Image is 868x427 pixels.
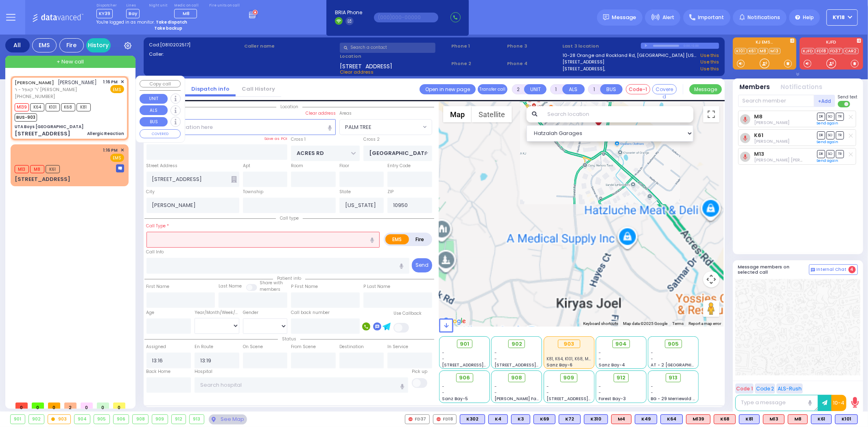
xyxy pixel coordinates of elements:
[703,106,719,122] button: Toggle fullscreen view
[754,132,763,138] a: K61
[15,175,70,183] div: [STREET_ADDRESS]
[190,415,204,424] div: 913
[77,103,91,111] span: K81
[140,80,181,88] button: Copy call
[185,85,236,93] a: Dispatch info
[15,79,54,86] a: [PERSON_NAME]
[140,94,168,104] button: UNIT
[340,69,374,75] span: Clear address
[826,150,835,158] span: SO
[547,362,573,368] span: Sanz Bay-6
[96,3,117,8] label: Dispatcher
[769,48,781,54] a: M13
[409,417,413,421] img: red-radio-icon.svg
[459,374,470,382] span: 906
[94,415,109,424] div: 905
[844,48,859,54] a: CAR2
[738,264,809,275] h5: Message members on selected call
[563,43,641,50] label: Last 3 location
[494,356,497,362] span: -
[811,268,815,272] img: comment-alt.png
[494,350,497,356] span: -
[817,131,825,139] span: DR
[61,103,75,111] span: K68
[615,340,627,348] span: 904
[339,110,352,117] label: Areas
[387,344,408,350] label: In Service
[836,113,844,120] span: TR
[584,414,608,424] div: K310
[754,157,826,163] span: Levy Friedman
[345,123,372,131] span: PALM TREE
[848,266,856,273] span: 4
[231,176,237,183] span: Other building occupants
[244,43,337,50] label: Caller name
[96,19,155,25] span: You're logged in as monitor.
[617,374,625,382] span: 912
[146,163,178,169] label: Street Address
[243,309,258,316] label: Gender
[405,414,430,424] div: FD37
[686,414,711,424] div: M139
[836,131,844,139] span: TR
[460,340,469,348] span: 901
[48,415,70,424] div: 903
[97,403,109,409] span: 0
[507,60,560,67] span: Phone 4
[291,309,330,316] label: Call back number
[547,356,595,362] span: K81, K64, K101, K68, M139
[363,283,390,290] label: P Last Name
[739,414,760,424] div: K81
[59,38,84,52] div: Fire
[689,84,722,94] button: Message
[547,396,623,402] span: [STREET_ADDRESS][PERSON_NAME]
[291,344,316,350] label: From Scene
[420,84,476,94] a: Open in new page
[442,350,445,356] span: -
[817,158,839,163] a: Send again
[558,340,580,349] div: 903
[754,151,764,157] a: M13
[433,414,457,424] div: FD18
[273,275,305,281] span: Patient info
[651,362,711,368] span: AT - 2 [GEOGRAPHIC_DATA]
[236,85,281,93] a: Call History
[811,414,832,424] div: BLS
[110,85,124,93] span: EMS
[340,53,448,60] label: Location
[562,84,585,94] button: ALS
[809,264,858,275] button: Internal Chat 4
[114,415,129,424] div: 906
[838,94,858,100] span: Send text
[714,414,736,424] div: K68
[635,414,657,424] div: K49
[817,150,825,158] span: DR
[291,163,303,169] label: Room
[611,414,632,424] div: ALS
[563,65,606,72] a: [STREET_ADDRESS],
[96,9,113,18] span: KY39
[660,414,683,424] div: K64
[306,110,336,117] label: Clear address
[278,336,300,342] span: Status
[472,106,512,122] button: Show satellite imagery
[30,165,44,173] span: M8
[243,163,250,169] label: Apt
[599,396,626,402] span: Forest Bay-3
[612,13,636,22] span: Message
[113,403,125,409] span: 0
[64,403,77,409] span: 2
[442,390,445,396] span: -
[511,414,530,424] div: K3
[488,414,508,424] div: K4
[733,40,796,46] label: KJ EMS...
[32,38,57,52] div: EMS
[260,280,283,286] small: Share with
[160,41,190,48] span: [0810202517]
[15,103,29,111] span: M139
[146,119,336,135] input: Search location here
[195,377,408,393] input: Search hospital
[149,41,242,48] label: Cad:
[703,301,719,317] button: Drag Pegman onto the map to open Street View
[442,356,445,362] span: -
